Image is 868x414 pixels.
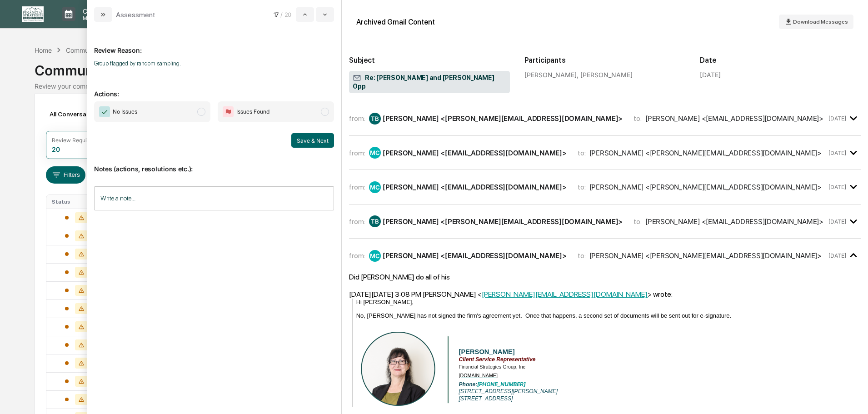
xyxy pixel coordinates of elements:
[274,11,279,18] span: 17
[444,331,453,409] img: linetest-03.jpg
[52,145,60,153] div: 20
[99,106,110,117] img: Checkmark
[94,60,334,67] p: Group flagged by random sampling.
[578,149,586,157] span: to:
[116,10,155,19] div: Assessment
[793,19,848,25] span: Download Messages
[839,384,863,409] iframe: Open customer support
[383,149,567,157] div: [PERSON_NAME] <[EMAIL_ADDRESS][DOMAIN_NAME]>
[75,7,121,15] p: Calendar
[236,107,269,116] span: Issues Found
[349,290,861,299] div: [DATE][DATE] 3:08 PM [PERSON_NAME] < > wrote:
[356,18,435,26] div: Archived Gmail Content
[52,137,95,144] div: Review Required
[356,299,861,305] div: Hi [PERSON_NAME],
[349,183,365,191] span: from:
[828,252,846,259] time: Wednesday, September 3, 2025 at 3:17:13 PM
[359,331,437,407] img: AD_4nXdcXTnJDRQ9kgLESdCH923oW3M0AqukVxM1UCsxDetLSJwgHM_PFUjsDvDUhmC8abxa61U5fPZMHgZPp7ptzeFlpQVR1...
[383,251,567,260] div: [PERSON_NAME] <[EMAIL_ADDRESS][DOMAIN_NAME]>
[223,106,234,117] img: Flag
[280,11,294,18] span: / 20
[383,217,623,226] div: [PERSON_NAME] <[PERSON_NAME][EMAIL_ADDRESS][DOMAIN_NAME]>
[46,107,115,121] div: All Conversations
[645,114,823,123] div: [PERSON_NAME] <[EMAIL_ADDRESS][DOMAIN_NAME]>
[35,46,52,54] div: Home
[459,388,558,394] span: [STREET_ADDRESS][PERSON_NAME]
[459,348,515,355] span: [PERSON_NAME]
[645,217,823,226] div: [PERSON_NAME] <[EMAIL_ADDRESS][DOMAIN_NAME]>
[828,115,846,122] time: Wednesday, August 27, 2025 at 10:09:44 AM
[349,114,365,123] span: from:
[46,195,105,209] th: Status
[634,217,642,226] span: to:
[700,71,721,79] div: [DATE]
[828,184,846,190] time: Wednesday, September 3, 2025 at 2:57:53 PM
[383,114,623,123] div: [PERSON_NAME] <[PERSON_NAME][EMAIL_ADDRESS][DOMAIN_NAME]>
[349,56,510,65] h2: Subject
[113,107,137,116] span: No Issues
[369,250,381,262] div: MC
[94,79,334,98] p: Actions:
[589,251,822,260] div: [PERSON_NAME] <[PERSON_NAME][EMAIL_ADDRESS][DOMAIN_NAME]>
[589,183,822,191] div: [PERSON_NAME] <[PERSON_NAME][EMAIL_ADDRESS][DOMAIN_NAME]>
[524,56,685,65] h2: Participants
[524,71,685,79] div: [PERSON_NAME], [PERSON_NAME]
[35,82,833,90] div: Review your communication records across channels
[349,273,861,281] div: Did [PERSON_NAME] do all of his
[459,364,527,369] span: Financial Strategies Group, Inc.
[291,133,334,148] button: Save & Next
[66,46,140,54] div: Communications Archive
[578,183,586,191] span: to:
[828,150,846,156] time: Wednesday, August 27, 2025 at 11:13:33 AM
[459,395,513,402] span: [STREET_ADDRESS]
[35,55,833,79] div: Communications Archive
[356,312,861,319] div: No, [PERSON_NAME] has not signed the firm's agreement yet. Once that happens, a second set of doc...
[369,215,381,227] div: TB
[349,251,365,260] span: from:
[369,113,381,125] div: TB
[459,356,536,363] span: Client Service Representative
[578,251,586,260] span: to:
[349,149,365,157] span: from:
[459,372,498,379] a: [DOMAIN_NAME]
[779,15,853,29] button: Download Messages
[383,183,567,191] div: [PERSON_NAME] <[EMAIL_ADDRESS][DOMAIN_NAME]>
[589,149,822,157] div: [PERSON_NAME] <[PERSON_NAME][EMAIL_ADDRESS][DOMAIN_NAME]>
[828,218,846,225] time: Wednesday, September 3, 2025 at 3:07:47 PM
[349,217,365,226] span: from:
[482,290,648,299] a: [PERSON_NAME][EMAIL_ADDRESS][DOMAIN_NAME]
[459,373,498,378] span: [DOMAIN_NAME]
[459,381,526,388] span: Phone:
[700,56,861,65] h2: Date
[353,74,506,91] span: Re: [PERSON_NAME] and [PERSON_NAME] Opp
[46,166,85,184] button: Filters
[75,15,121,21] p: Manage Tasks
[94,35,334,54] p: Review Reason:
[369,147,381,159] div: MC
[22,6,44,22] img: logo
[634,114,642,123] span: to:
[94,154,334,173] p: Notes (actions, resolutions etc.):
[369,181,381,193] div: MC
[477,381,525,388] a: Click here to call/text (800) 804-0420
